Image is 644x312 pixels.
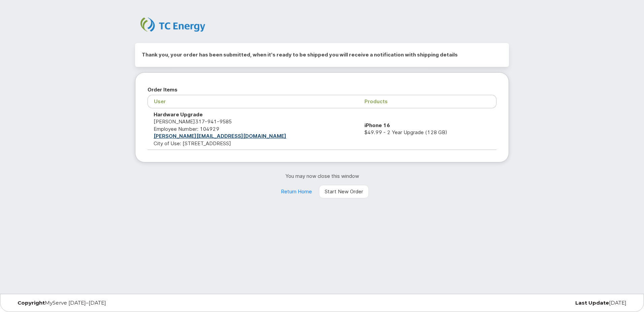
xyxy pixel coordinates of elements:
th: Products [358,95,496,108]
a: [PERSON_NAME][EMAIL_ADDRESS][DOMAIN_NAME] [154,133,286,139]
a: Return Home [275,185,318,198]
th: User [148,95,358,108]
span: Employee Number: 104929 [154,126,219,132]
strong: Last Update [575,300,609,306]
img: TC Energy [140,17,205,32]
td: $49.99 - 2 Year Upgrade (128 GB) [358,108,496,150]
h2: Order Items [148,85,496,95]
strong: iPhone 16 [364,122,390,128]
span: 9585 [217,118,232,125]
a: Start New Order [319,185,369,198]
div: [DATE] [425,300,632,306]
strong: Copyright [18,300,45,306]
div: MyServe [DATE]–[DATE] [12,300,219,306]
strong: Hardware Upgrade [154,111,203,118]
p: You may now close this window [135,172,509,180]
td: [PERSON_NAME] City of Use: [STREET_ADDRESS] [148,108,358,150]
span: 317 [195,118,232,125]
span: 941 [205,118,217,125]
h2: Thank you, your order has been submitted, when it's ready to be shipped you will receive a notifi... [142,50,502,60]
